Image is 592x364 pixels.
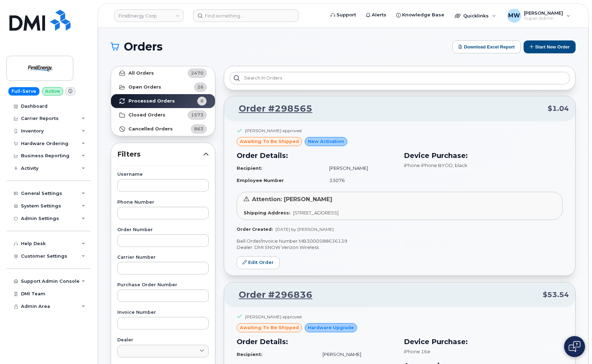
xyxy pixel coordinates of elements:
span: awaiting to be shipped [240,138,299,145]
span: $53.54 [543,290,569,300]
label: Purchase Order Number [117,283,209,287]
strong: Open Orders [128,84,161,90]
label: Phone Number [117,200,209,205]
span: [STREET_ADDRESS] [293,210,339,215]
div: [PERSON_NAME] approved [245,314,302,320]
img: Open chat [569,341,580,352]
span: iPhone iPhone BYOD [404,162,453,168]
span: Orders [124,41,163,52]
a: Open Orders26 [111,80,215,94]
p: Bell Order/Invoice Number MB3000588636139 [237,238,563,244]
label: Username [117,172,209,177]
td: [PERSON_NAME] [316,348,396,361]
a: Order #298565 [230,103,312,115]
span: iPhone 16e [404,349,430,354]
strong: Employee Number [237,177,284,183]
strong: Closed Orders [128,112,165,118]
input: Search in orders [230,72,570,84]
strong: Recipient: [237,351,262,357]
span: 1573 [191,112,203,118]
span: New Activation [308,138,344,145]
span: Attention: [PERSON_NAME] [252,196,332,203]
span: 8 [200,98,203,104]
h3: Device Purchase: [404,336,563,347]
span: Hardware Upgrade [308,324,354,331]
button: Start New Order [524,40,576,53]
td: [PERSON_NAME] [323,162,395,174]
span: 863 [194,126,203,132]
span: Filters [117,149,203,159]
a: All Orders2470 [111,66,215,80]
a: Edit Order [237,256,280,269]
label: Invoice Number [117,310,209,315]
label: Dealer [117,338,209,342]
label: Carrier Number [117,255,209,260]
strong: Order Created: [237,227,273,232]
td: 33076 [323,174,395,187]
span: awaiting to be shipped [240,324,299,331]
a: Order #296836 [230,289,312,301]
h3: Device Purchase: [404,150,563,161]
label: Order Number [117,228,209,232]
a: Cancelled Orders863 [111,122,215,136]
h3: Order Details: [237,150,395,161]
span: [DATE] by [PERSON_NAME] [275,227,334,232]
button: Download Excel Report [452,40,521,53]
span: $1.04 [548,104,569,114]
strong: Processed Orders [128,98,175,104]
span: , black [453,162,467,168]
h3: Order Details: [237,336,395,347]
a: Closed Orders1573 [111,108,215,122]
span: 2470 [191,70,203,76]
div: [PERSON_NAME] approved [245,128,302,134]
strong: All Orders [128,70,154,76]
p: Dealer: DMI SNOW Verizon Wireless [237,244,563,251]
strong: Shipping Address: [244,210,290,215]
span: 26 [197,84,203,90]
strong: Recipient: [237,165,262,171]
strong: Cancelled Orders [128,126,173,132]
a: Processed Orders8 [111,94,215,108]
